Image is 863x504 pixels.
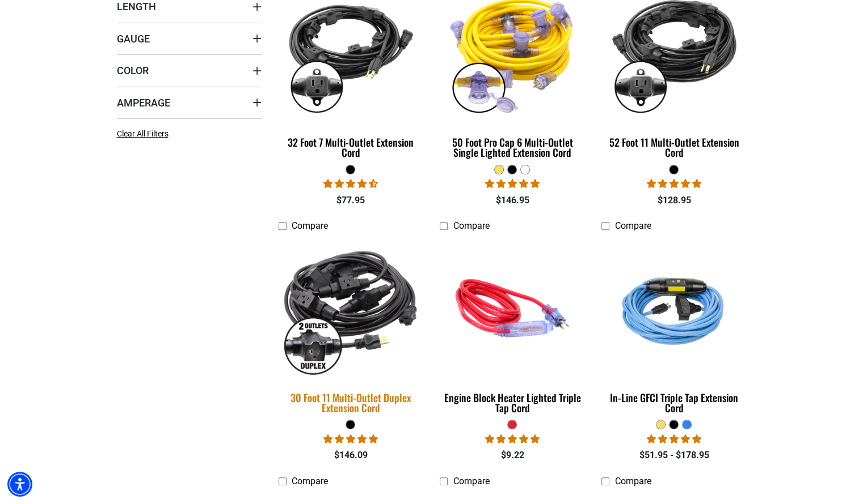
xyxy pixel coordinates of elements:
[117,129,169,138] span: Clear All Filters
[7,472,32,497] div: Accessibility Menu
[614,220,651,231] span: Compare
[117,54,262,86] summary: Color
[485,434,540,445] span: 5.00 stars
[440,194,584,207] div: $146.95
[601,392,746,413] div: In-Line GFCI Triple Tap Extension Cord
[117,87,262,118] summary: Amperage
[601,137,746,157] div: 52 Foot 11 Multi-Outlet Extension Cord
[279,237,423,420] a: black 30 Foot 11 Multi-Outlet Duplex Extension Cord
[271,236,430,381] img: black
[323,178,378,189] span: 4.73 stars
[440,449,584,462] div: $9.22
[453,220,489,231] span: Compare
[453,476,489,486] span: Compare
[279,194,423,207] div: $77.95
[647,434,701,445] span: 5.00 stars
[117,64,149,77] span: Color
[440,237,584,420] a: red Engine Block Heater Lighted Triple Tap Cord
[485,178,540,189] span: 4.80 stars
[440,392,584,413] div: Engine Block Heater Lighted Triple Tap Cord
[441,242,584,373] img: red
[440,137,584,157] div: 50 Foot Pro Cap 6 Multi-Outlet Single Lighted Extension Cord
[614,476,651,486] span: Compare
[117,32,150,45] span: Gauge
[279,137,423,157] div: 32 Foot 7 Multi-Outlet Extension Cord
[323,434,378,445] span: 5.00 stars
[601,237,746,420] a: Light Blue In-Line GFCI Triple Tap Extension Cord
[603,242,746,373] img: Light Blue
[279,449,423,462] div: $146.09
[117,128,173,140] a: Clear All Filters
[117,23,262,54] summary: Gauge
[292,476,328,486] span: Compare
[292,220,328,231] span: Compare
[279,392,423,413] div: 30 Foot 11 Multi-Outlet Duplex Extension Cord
[647,178,701,189] span: 4.95 stars
[117,96,170,109] span: Amperage
[601,194,746,207] div: $128.95
[601,449,746,462] div: $51.95 - $178.95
